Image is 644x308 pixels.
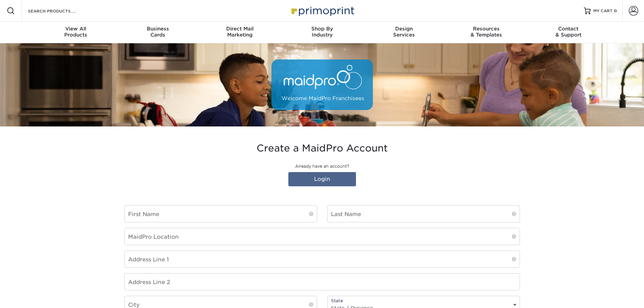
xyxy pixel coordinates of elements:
a: Direct MailMarketing [199,22,281,43]
a: Contact& Support [527,22,610,43]
span: Business [117,26,199,32]
div: Industry [281,26,363,38]
div: Marketing [199,26,281,38]
div: Services [363,26,445,38]
img: Primoprint [288,3,356,18]
a: DesignServices [363,22,445,43]
a: Resources& Templates [445,22,527,43]
span: View All [35,26,117,32]
a: View AllProducts [35,22,117,43]
span: 0 [614,8,617,13]
a: BusinessCards [117,22,199,43]
img: MaidPro [271,60,373,110]
div: & Templates [445,26,527,38]
a: Login [288,172,356,186]
div: Products [35,26,117,38]
div: & Support [527,26,610,38]
span: Shop By [281,26,363,32]
a: Shop ByIndustry [281,22,363,43]
span: Design [363,26,445,32]
span: MY CART [593,8,613,14]
span: Resources [445,26,527,32]
span: Direct Mail [199,26,281,32]
p: Already have an account? [124,163,520,169]
input: SEARCH PRODUCTS..... [27,7,93,15]
span: Contact [527,26,610,32]
h3: Create a MaidPro Account [124,143,520,154]
div: Cards [117,26,199,38]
